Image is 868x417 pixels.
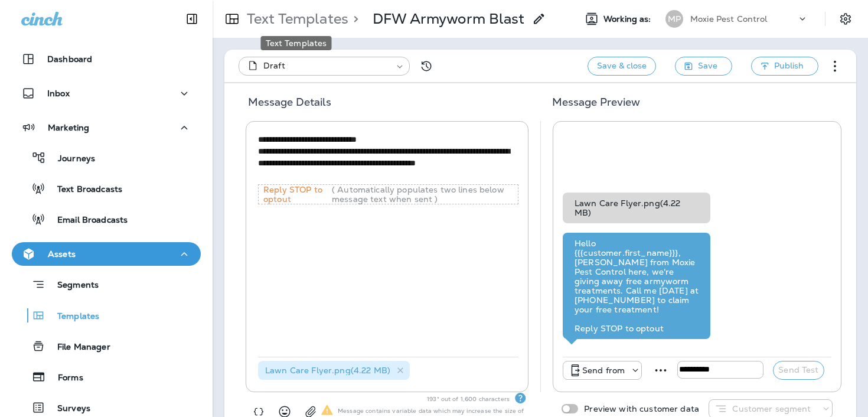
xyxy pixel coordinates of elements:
p: Inbox [47,89,70,98]
h5: Message Details [234,93,538,121]
button: Text Broadcasts [12,176,201,201]
button: Publish [751,57,818,76]
button: Templates [12,303,201,328]
p: Forms [46,373,83,384]
span: Lawn Care Flyer.png ( 4.22 MB ) [265,365,390,376]
p: Moxie Pest Control [690,14,768,24]
p: Text Templates [242,10,348,28]
button: Forms [12,364,201,389]
button: Email Broadcasts [12,207,201,232]
p: Segments [45,280,99,292]
button: Journeys [12,145,201,170]
span: Publish [774,58,804,73]
button: File Manager [12,334,201,359]
p: DFW Armyworm Blast [373,10,525,28]
button: Marketing [12,116,201,139]
p: Dashboard [47,54,92,64]
span: Draft [263,60,285,71]
p: Surveys [45,403,90,415]
div: MP [665,10,683,28]
p: Templates [45,311,99,322]
div: Lawn Care Flyer.png(4.22 MB) [258,361,410,380]
p: Marketing [48,123,89,132]
p: Text Broadcasts [45,184,122,196]
button: Settings [835,8,856,30]
span: Save [698,58,717,73]
div: Text Templates [261,36,332,50]
h5: Message Preview [538,93,847,121]
button: Save & close [588,57,656,76]
div: Hello {{{customer.first_name}}}, [PERSON_NAME] from Moxie Pest Control here, we're giving away fr... [575,239,699,333]
p: Email Broadcasts [45,215,128,226]
p: Customer segment [732,404,811,413]
p: File Manager [45,342,110,353]
div: Text Segments Text messages are billed per segment. A single segment is typically 160 characters,... [514,392,526,404]
button: Inbox [12,82,201,105]
div: Lawn Care Flyer.png ( 4.22 MB ) [563,193,710,223]
p: ( Automatically populates two lines below message text when sent ) [332,185,518,204]
button: Collapse Sidebar [175,7,208,31]
p: 193 * out of 1,600 characters [427,395,514,404]
p: Journeys [46,154,95,165]
button: View Changelog [415,54,438,78]
button: Assets [12,242,201,266]
button: Save [675,57,732,76]
p: Assets [48,249,76,259]
p: > [348,10,358,28]
p: Reply STOP to optout [259,185,332,204]
span: Working as: [603,14,654,24]
button: Segments [12,272,201,297]
button: Dashboard [12,47,201,71]
p: Send from [582,366,625,375]
p: Preview with customer data [578,404,699,413]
